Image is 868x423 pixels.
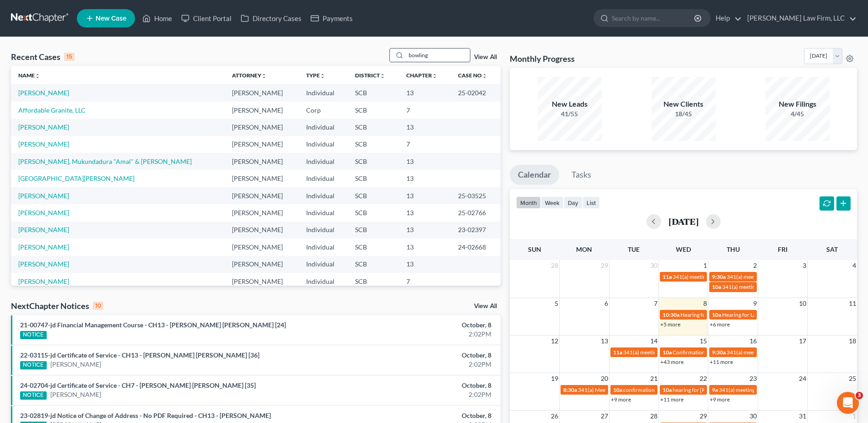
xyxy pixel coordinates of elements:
span: 8 [702,298,708,309]
a: 23-02819-jd Notice of Change of Address - No PDF Required - CH13 - [PERSON_NAME] [20,412,271,419]
span: 29 [600,260,609,271]
a: Home [138,10,177,27]
span: 20 [600,373,609,384]
td: 13 [399,84,451,101]
div: Recent Cases [11,51,75,62]
a: Payments [306,10,357,27]
td: Individual [299,222,348,239]
td: SCB [348,239,399,255]
td: Individual [299,119,348,136]
a: Directory Cases [236,10,306,27]
span: 14 [649,336,658,347]
i: unfold_more [380,73,385,79]
span: 8:30a [563,386,577,393]
span: 341(a) meeting for [PERSON_NAME] [719,386,807,393]
td: SCB [348,102,399,119]
span: 341(a) meeting for [PERSON_NAME] & [PERSON_NAME] [623,349,760,356]
span: 9:30a [712,273,726,280]
span: Confirmation Hearing for [PERSON_NAME] [673,349,777,356]
a: Chapterunfold_more [406,72,437,79]
div: 2:02PM [340,390,491,399]
span: 21 [649,373,658,384]
td: [PERSON_NAME] [225,239,299,255]
i: unfold_more [482,73,487,79]
td: SCB [348,119,399,136]
i: unfold_more [261,73,267,79]
a: Client Portal [177,10,236,27]
div: New Clients [652,99,716,109]
div: October, 8 [340,381,491,390]
span: 12 [550,336,559,347]
input: Search by name... [612,10,695,27]
td: [PERSON_NAME] [225,204,299,221]
span: 26 [550,411,559,422]
td: Individual [299,239,348,255]
div: 15 [64,53,75,61]
td: 13 [399,119,451,136]
span: 17 [798,336,807,347]
span: 341(a) meeting for [PERSON_NAME] [673,273,761,280]
td: [PERSON_NAME] [225,170,299,187]
div: 2:02PM [340,360,491,369]
span: 341(a) meeting for [PERSON_NAME] [722,283,810,290]
a: +43 more [660,358,684,365]
td: Individual [299,153,348,170]
span: 10a [613,386,622,393]
span: 22 [699,373,708,384]
input: Search by name... [406,49,470,62]
td: Corp [299,102,348,119]
a: Affordable Granite, LLC [18,106,86,114]
span: 3 [802,260,807,271]
a: [PERSON_NAME] [50,390,101,399]
td: 13 [399,204,451,221]
td: [PERSON_NAME] [225,256,299,273]
a: [PERSON_NAME] [50,360,101,369]
td: 13 [399,170,451,187]
a: +5 more [660,321,680,328]
td: SCB [348,273,399,290]
a: Attorneyunfold_more [232,72,267,79]
div: October, 8 [340,411,491,420]
a: [PERSON_NAME] [18,209,69,217]
i: unfold_more [432,73,437,79]
span: Fri [778,245,787,253]
div: 41/55 [538,109,602,119]
div: NOTICE [20,391,47,400]
a: [PERSON_NAME] [18,192,69,200]
span: hearing for [PERSON_NAME] [673,386,743,393]
td: 25-02766 [451,204,501,221]
td: 13 [399,239,451,255]
td: 23-02397 [451,222,501,239]
a: [PERSON_NAME], Mukundadura "Amal" & [PERSON_NAME] [18,157,192,165]
a: Districtunfold_more [355,72,385,79]
a: [GEOGRAPHIC_DATA][PERSON_NAME] [18,174,135,182]
iframe: Intercom live chat [837,392,859,414]
td: SCB [348,187,399,204]
span: 4 [852,260,857,271]
i: unfold_more [35,73,40,79]
a: [PERSON_NAME] [18,140,69,148]
div: October, 8 [340,320,491,330]
div: NOTICE [20,331,47,339]
h3: Monthly Progress [510,53,575,64]
td: [PERSON_NAME] [225,119,299,136]
td: SCB [348,84,399,101]
span: 23 [749,373,758,384]
span: 10a [712,311,721,318]
span: 10a [663,349,672,356]
div: 4/45 [766,109,830,119]
span: confirmation hearing for [PERSON_NAME] & [PERSON_NAME] [623,386,775,393]
span: 341(a) meeting for [PERSON_NAME] [727,349,815,356]
h2: [DATE] [669,217,699,226]
a: +9 more [611,396,631,403]
div: October, 8 [340,351,491,360]
a: 24-02704-jd Certificate of Service - CH7 - [PERSON_NAME] [PERSON_NAME] [35] [20,381,256,389]
span: Mon [576,245,592,253]
a: [PERSON_NAME] [18,226,69,233]
div: 18/45 [652,109,716,119]
span: 29 [699,411,708,422]
a: [PERSON_NAME] [18,123,69,131]
button: list [582,196,600,209]
a: 21-00747-jd Financial Management Course - CH13 - [PERSON_NAME] [PERSON_NAME] [24] [20,321,286,329]
span: 16 [749,336,758,347]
